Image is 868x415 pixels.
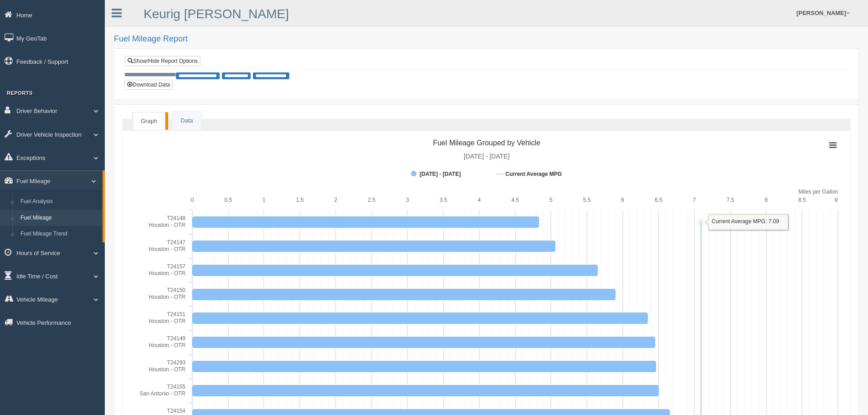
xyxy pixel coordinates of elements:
[726,197,734,203] text: 7.5
[765,197,768,203] text: 8
[296,197,304,203] text: 1.5
[16,226,103,242] a: Fuel Mileage Trend
[621,197,624,203] text: 6
[149,246,185,252] tspan: Houston - OTR
[798,197,806,203] text: 8.5
[167,359,185,366] tspan: T24293
[420,171,461,177] tspan: [DATE] - [DATE]
[149,366,185,373] tspan: Houston - OTR
[149,294,185,300] tspan: Houston - OTR
[167,239,185,246] tspan: T24147
[693,197,696,203] text: 7
[149,222,185,228] tspan: Houston - OTR
[124,80,173,90] button: Download Data
[139,390,185,397] tspan: San Antonio - OTR
[505,171,562,177] tspan: Current Average MPG
[433,139,540,147] tspan: Fuel Mileage Grouped by Vehicle
[167,335,185,342] tspan: T24149
[550,197,553,203] text: 5
[835,197,838,203] text: 9
[798,189,838,195] tspan: Miles per Gallon
[440,197,447,203] text: 3.5
[16,194,103,210] a: Fuel Analysis
[172,112,201,130] a: Data
[16,210,103,226] a: Fuel Mileage
[191,197,194,203] text: 0
[368,197,375,203] text: 2.5
[149,270,185,277] tspan: Houston - OTR
[167,215,185,221] tspan: T24148
[133,112,165,130] a: Graph
[125,56,200,66] a: Show/Hide Report Options
[167,384,185,390] tspan: T24155
[655,197,663,203] text: 6.5
[149,318,185,324] tspan: Houston - OTR
[167,408,185,414] tspan: T24154
[149,342,185,348] tspan: Houston - OTR
[167,311,185,318] tspan: T24151
[478,197,481,203] text: 4
[167,287,185,293] tspan: T24150
[167,263,185,270] tspan: T24157
[334,197,338,203] text: 2
[224,197,232,203] text: 0.5
[114,35,859,44] h2: Fuel Mileage Report
[511,197,519,203] text: 4.5
[262,197,266,203] text: 1
[583,197,591,203] text: 5.5
[144,7,289,21] a: Keurig [PERSON_NAME]
[464,153,510,160] tspan: [DATE] - [DATE]
[406,197,409,203] text: 3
